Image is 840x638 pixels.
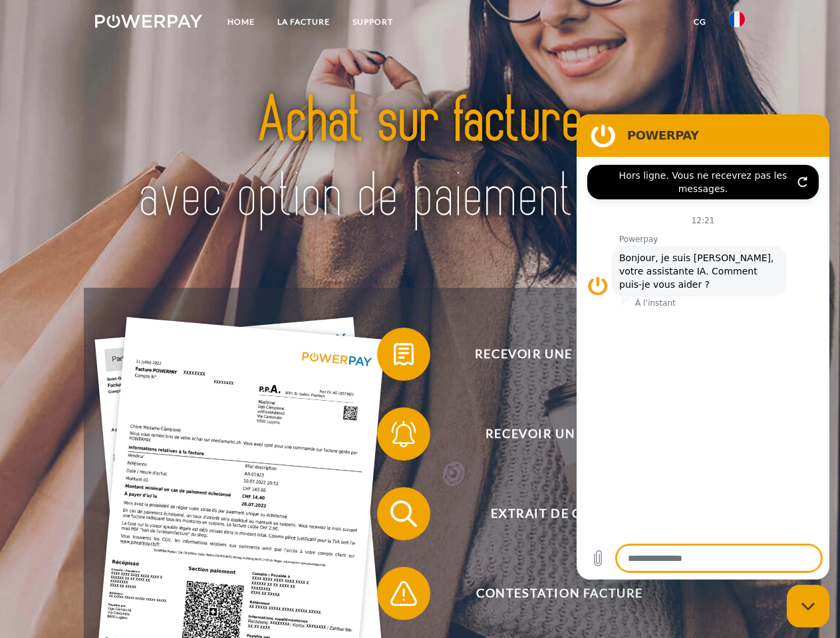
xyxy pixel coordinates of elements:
[377,407,723,461] button: Recevoir un rappel?
[387,497,420,530] img: qb_search.svg
[729,11,745,27] img: fr
[387,338,420,371] img: qb_bill.svg
[396,407,722,461] span: Recevoir un rappel?
[396,487,722,540] span: Extrait de compte
[787,585,829,627] iframe: Bouton de lancement de la fenêtre de messagerie, conversation en cours
[266,10,341,34] a: LA FACTURE
[577,114,829,580] iframe: Fenêtre de messagerie
[377,567,723,620] button: Contestation Facture
[387,577,420,610] img: qb_warning.svg
[127,64,713,255] img: title-powerpay_fr.svg
[377,487,723,540] button: Extrait de compte
[387,417,420,451] img: qb_bell.svg
[216,10,266,34] a: Home
[682,10,718,34] a: CG
[396,328,722,381] span: Recevoir une facture ?
[377,328,723,381] button: Recevoir une facture ?
[396,567,722,620] span: Contestation Facture
[341,10,404,34] a: Support
[95,15,202,28] img: logo-powerpay-white.svg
